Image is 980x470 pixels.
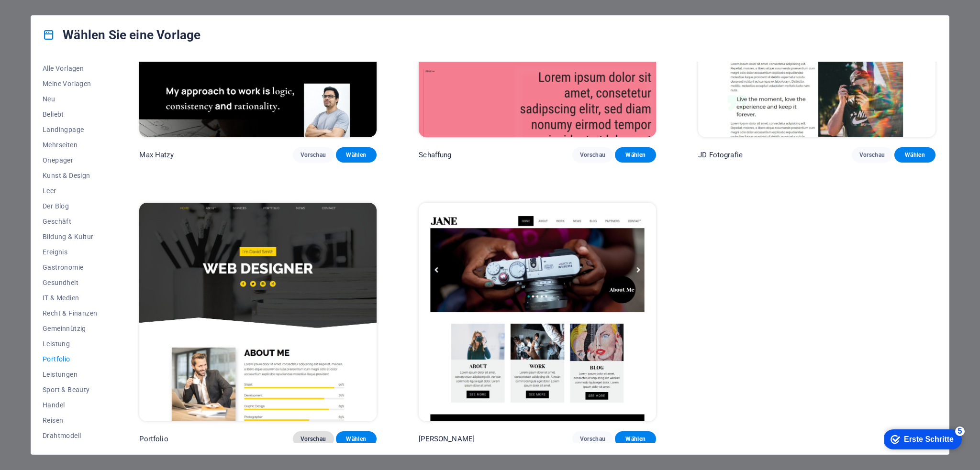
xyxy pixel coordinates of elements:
[43,187,56,195] font: Leer
[43,91,97,107] button: Neu
[43,340,70,348] font: Leistung
[346,436,366,442] font: Wählen
[43,382,97,397] button: Sport & Beauty
[580,436,606,442] font: Vorschau
[139,435,168,443] font: Portfolio
[43,279,78,286] font: Gesundheit
[43,214,97,229] button: Geschäft
[74,2,78,11] font: 5
[301,152,326,158] font: Vorschau
[43,168,97,183] button: Kunst & Design
[20,11,69,19] font: Erste Schritte
[43,367,97,382] button: Leistungen
[572,431,613,447] button: Vorschau
[293,431,334,447] button: Vorschau
[301,436,326,442] font: Vorschau
[852,147,893,163] button: Vorschau
[615,431,656,447] button: Wählen
[419,151,451,159] font: Schaffung
[625,152,646,158] font: Wählen
[43,397,97,413] button: Handel
[43,95,55,103] font: Neu
[43,355,70,363] font: Portfolio
[43,275,97,290] button: Gesundheit
[43,65,84,72] font: Alle Vorlagen
[43,263,83,271] font: Gastronomie
[43,401,65,409] font: Handel
[698,151,743,159] font: JD Fotografie
[859,152,885,158] font: Vorschau
[43,202,69,210] font: Der Blog
[43,386,90,393] font: Sport & Beauty
[43,233,93,240] font: Bildung & Kultur
[139,203,377,421] img: Portfolio
[293,147,334,163] button: Vorschau
[580,152,606,158] font: Vorschau
[43,198,97,214] button: Der Blog
[625,436,646,442] font: Wählen
[43,137,97,153] button: Mehrseiten
[43,351,97,367] button: Portfolio
[43,244,97,260] button: Ereignis
[43,432,81,439] font: Drahtmodell
[43,336,97,351] button: Leistung
[419,203,656,421] img: Jane
[43,229,97,244] button: Bildung & Kultur
[419,435,475,443] font: [PERSON_NAME]
[43,306,97,321] button: Recht & Finanzen
[43,248,67,256] font: Ereignis
[43,110,64,118] font: Beliebt
[43,290,97,306] button: IT & Medien
[43,80,91,87] font: Meine Vorlagen
[43,76,97,91] button: Meine Vorlagen
[63,28,200,42] font: Wählen Sie eine Vorlage
[139,151,173,159] font: Max Hatzy
[346,152,366,158] font: Wählen
[43,156,73,164] font: Onepager
[43,61,97,76] button: Alle Vorlagen
[615,147,656,163] button: Wählen
[43,321,97,336] button: Gemeinnützig
[43,122,97,137] button: Landingpage
[43,325,86,332] font: Gemeinnützig
[43,218,71,225] font: Geschäft
[43,428,97,443] button: Drahtmodell
[336,147,377,163] button: Wählen
[43,172,90,179] font: Kunst & Design
[894,147,935,163] button: Wählen
[43,260,97,275] button: Gastronomie
[43,107,97,122] button: Beliebt
[572,147,613,163] button: Vorschau
[336,431,377,447] button: Wählen
[43,371,78,378] font: Leistungen
[43,153,97,168] button: Onepager
[43,413,97,428] button: Reisen
[43,416,63,424] font: Reisen
[43,309,97,317] font: Recht & Finanzen
[43,141,78,149] font: Mehrseiten
[43,294,79,302] font: IT & Medien
[43,183,97,198] button: Leer
[905,152,925,158] font: Wählen
[43,126,84,133] font: Landingpage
